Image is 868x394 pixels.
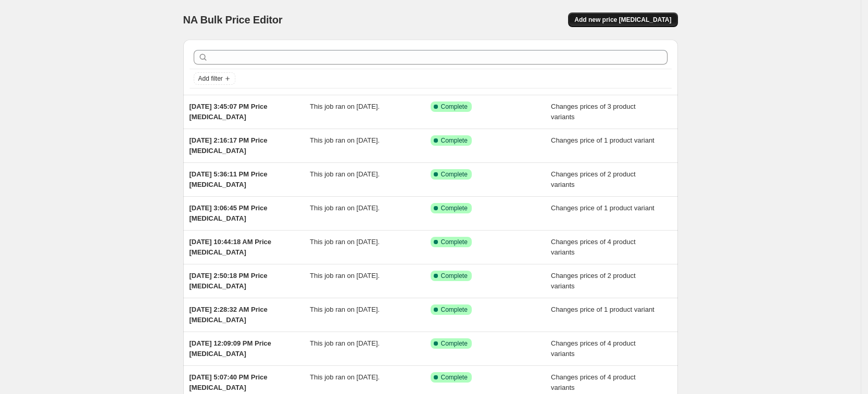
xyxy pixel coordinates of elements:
[441,204,468,212] span: Complete
[310,272,380,279] span: This job ran on [DATE].
[310,103,380,110] span: This job ran on [DATE].
[441,103,468,111] span: Complete
[190,238,272,256] span: [DATE] 10:44:18 AM Price [MEDICAL_DATA]
[183,14,283,26] span: NA Bulk Price Editor
[568,12,677,27] button: Add new price [MEDICAL_DATA]
[190,103,268,121] span: [DATE] 3:45:07 PM Price [MEDICAL_DATA]
[551,204,655,212] span: Changes price of 1 product variant
[551,272,636,290] span: Changes prices of 2 product variants
[441,170,468,179] span: Complete
[551,306,655,313] span: Changes price of 1 product variant
[574,16,671,24] span: Add new price [MEDICAL_DATA]
[441,373,468,382] span: Complete
[194,72,235,85] button: Add filter
[310,306,380,313] span: This job ran on [DATE].
[198,74,223,83] span: Add filter
[551,170,636,188] span: Changes prices of 2 product variants
[551,339,636,358] span: Changes prices of 4 product variants
[551,373,636,391] span: Changes prices of 4 product variants
[441,136,468,145] span: Complete
[441,339,468,348] span: Complete
[190,306,268,324] span: [DATE] 2:28:32 AM Price [MEDICAL_DATA]
[551,136,655,144] span: Changes price of 1 product variant
[310,204,380,212] span: This job ran on [DATE].
[190,170,268,188] span: [DATE] 5:36:11 PM Price [MEDICAL_DATA]
[441,306,468,314] span: Complete
[310,373,380,381] span: This job ran on [DATE].
[551,238,636,256] span: Changes prices of 4 product variants
[190,339,271,358] span: [DATE] 12:09:09 PM Price [MEDICAL_DATA]
[441,272,468,280] span: Complete
[190,373,268,391] span: [DATE] 5:07:40 PM Price [MEDICAL_DATA]
[551,103,636,121] span: Changes prices of 3 product variants
[310,170,380,178] span: This job ran on [DATE].
[190,204,268,222] span: [DATE] 3:06:45 PM Price [MEDICAL_DATA]
[190,272,268,290] span: [DATE] 2:50:18 PM Price [MEDICAL_DATA]
[441,238,468,246] span: Complete
[310,238,380,246] span: This job ran on [DATE].
[310,339,380,347] span: This job ran on [DATE].
[190,136,268,155] span: [DATE] 2:16:17 PM Price [MEDICAL_DATA]
[310,136,380,144] span: This job ran on [DATE].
